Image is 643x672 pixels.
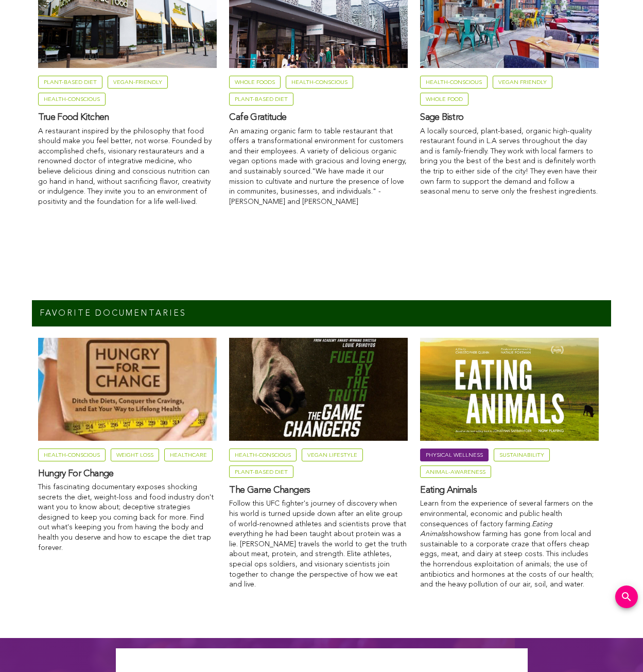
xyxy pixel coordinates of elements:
span: "We have made it our mission to cultivate and nurture the presence of love in communites, busines... [229,168,404,205]
a: Tag name Animal-Awareness [420,466,491,478]
a: Tag name Vegan Friendly [108,76,168,89]
a: The Game Changers [229,485,408,496]
img: gamechangers documentary poster [229,338,408,441]
a: Hungry For Change [38,468,217,480]
span: An amazing organic farm to table restaurant that offers a transformational environment for custom... [229,128,407,175]
a: Tag name Vegan Friendly [493,76,552,89]
a: Tag name Sustainability [494,449,550,461]
a: Tag name Health-Conscious [420,76,488,89]
a: Tag name Plant-Based Diet [229,466,293,478]
h2: FAVORITE Documentaries [40,308,186,319]
p: A locally sourced, plant-based, organic high-quality restaurant found in L.A serves throughout th... [420,127,599,197]
span: Follow this UFC fighter's journey of discovery when his world is turned upside down after an elit... [229,500,407,588]
a: Tag name Physical Wellness [420,449,489,461]
a: Eating Animals [420,485,599,496]
a: Tag name Plant-Based Diet [229,93,293,106]
span: how farming has gone from local and sustainable to a corporate craze that offers cheap eggs, meat... [420,530,594,588]
a: Tag name Health-Conscious [38,449,106,461]
span: Learn from the experience of several farmers on the environmental, economic and public health con... [420,500,593,527]
a: Tag name Health-Conscious [229,449,297,461]
a: Health-Conscious [38,93,106,106]
img: Hungry for Change Documentary [38,338,217,441]
a: Tag name Plant-Based Diet [38,76,102,89]
a: Tag name Whole Food [229,76,281,89]
a: Sage Bistro [420,112,599,124]
img: eating animals documentary [420,338,599,441]
a: Tag name Whole Food [420,93,468,106]
p: shows [420,499,599,590]
a: Tag name Health-Conscious [286,76,353,89]
a: Tag name Weight Loss [111,449,159,461]
span: This fascinating documentary exposes shocking secrets the diet, weight-loss and food industry don... [38,484,214,552]
span: A restaurant inspired by the philosophy that food should make you feel better, not worse. Founded... [38,128,212,205]
a: Cafe Gratitude [229,112,408,124]
a: True Food Kitchen [38,112,217,124]
a: Tag name Vegan Lifestyle [302,449,363,461]
a: Tag name Healthcare [164,449,213,461]
iframe: Chat Widget [592,623,643,672]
